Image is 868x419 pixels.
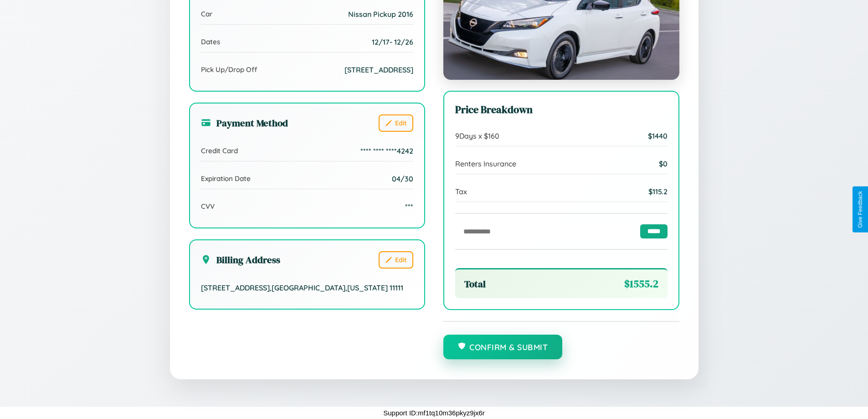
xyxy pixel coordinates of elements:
span: Tax [455,187,467,196]
span: Credit Card [201,146,238,155]
button: Edit [379,251,413,269]
span: Total [464,277,486,290]
span: 12 / 17 - 12 / 26 [372,37,413,47]
div: Give Feedback [857,191,863,228]
h3: Billing Address [201,253,280,266]
span: Expiration Date [201,174,251,183]
span: [STREET_ADDRESS] , [GEOGRAPHIC_DATA] , [US_STATE] 11111 [201,283,403,292]
span: $ 1555.2 [624,277,658,291]
span: Renters Insurance [455,159,516,168]
span: Pick Up/Drop Off [201,65,257,74]
p: Support ID: mf1tq10m36pkyz9jx6r [383,407,485,419]
span: CVV [201,202,215,211]
span: Nissan Pickup 2016 [348,10,413,19]
h3: Price Breakdown [455,103,668,117]
span: $ 0 [659,159,668,168]
span: Dates [201,37,220,46]
button: Confirm & Submit [443,335,563,359]
button: Edit [379,114,413,132]
span: $ 1440 [648,131,668,140]
span: 04/30 [392,174,413,183]
h3: Payment Method [201,116,288,129]
span: $ 115.2 [648,187,668,196]
span: [STREET_ADDRESS] [344,65,413,74]
span: Car [201,10,212,18]
span: 9 Days x $ 160 [455,131,499,140]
